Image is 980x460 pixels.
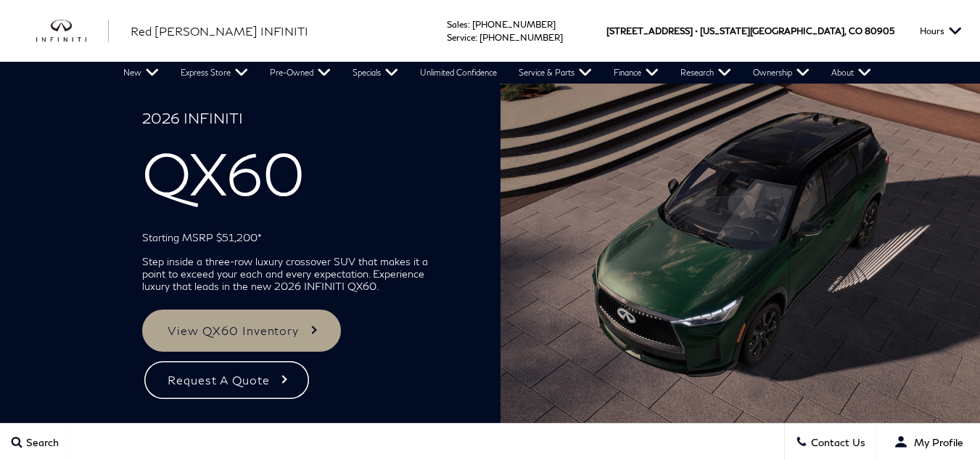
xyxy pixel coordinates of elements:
[807,436,865,448] span: Contact Us
[36,20,109,43] a: infiniti
[142,310,341,352] a: View QX60 Inventory
[501,84,980,427] img: 2026 INFINITI QX60
[603,62,670,84] a: Finance
[170,62,259,84] a: Express Store
[472,19,556,30] a: [PHONE_NUMBER]
[447,32,475,43] span: Service
[142,109,444,138] span: 2026 INFINITI
[142,109,444,219] h1: QX60
[142,231,444,243] p: Starting MSRP $51,200*
[475,32,477,43] span: :
[877,424,980,460] button: user-profile-menu
[742,62,820,84] a: Ownership
[36,20,109,43] img: INFINITI
[112,62,170,84] a: New
[131,24,308,38] span: Red [PERSON_NAME] INFINITI
[908,436,963,448] span: My Profile
[142,359,311,401] a: Request A Quote
[447,19,468,30] span: Sales
[131,23,308,40] a: Red [PERSON_NAME] INFINITI
[606,25,894,36] a: [STREET_ADDRESS] • [US_STATE][GEOGRAPHIC_DATA], CO 80905
[820,62,882,84] a: About
[112,62,882,84] nav: Main Navigation
[670,62,742,84] a: Research
[508,62,603,84] a: Service & Parts
[22,436,59,448] span: Search
[479,32,563,43] a: [PHONE_NUMBER]
[142,255,444,292] p: Step inside a three-row luxury crossover SUV that makes it a point to exceed your each and every ...
[468,19,470,30] span: :
[409,62,508,84] a: Unlimited Confidence
[342,62,409,84] a: Specials
[259,62,342,84] a: Pre-Owned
